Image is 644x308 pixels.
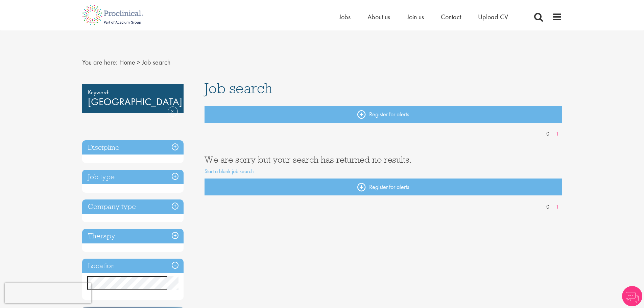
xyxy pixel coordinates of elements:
[82,259,184,273] h3: Location
[82,170,184,184] h3: Job type
[168,106,178,126] a: Remove
[205,179,562,195] a: Register for alerts
[552,130,562,138] a: 1
[205,155,562,164] h3: We are sorry but your search has returned no results.
[622,286,642,306] img: Chatbot
[5,283,91,303] iframe: reCAPTCHA
[205,168,254,175] a: Start a blank job search
[82,84,184,113] div: [GEOGRAPHIC_DATA]
[367,13,390,21] a: About us
[407,13,424,21] a: Join us
[339,13,351,21] a: Jobs
[543,130,553,138] a: 0
[205,79,272,97] span: Job search
[137,58,140,67] span: >
[543,203,553,211] a: 0
[88,88,178,97] span: Keyword:
[142,58,170,67] span: Job search
[552,203,562,211] a: 1
[82,199,184,214] h3: Company type
[119,58,135,67] a: breadcrumb link
[82,229,184,243] h3: Therapy
[82,140,184,155] h3: Discipline
[441,13,461,21] a: Contact
[82,58,118,67] span: You are here:
[478,13,508,21] a: Upload CV
[205,106,562,123] a: Register for alerts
